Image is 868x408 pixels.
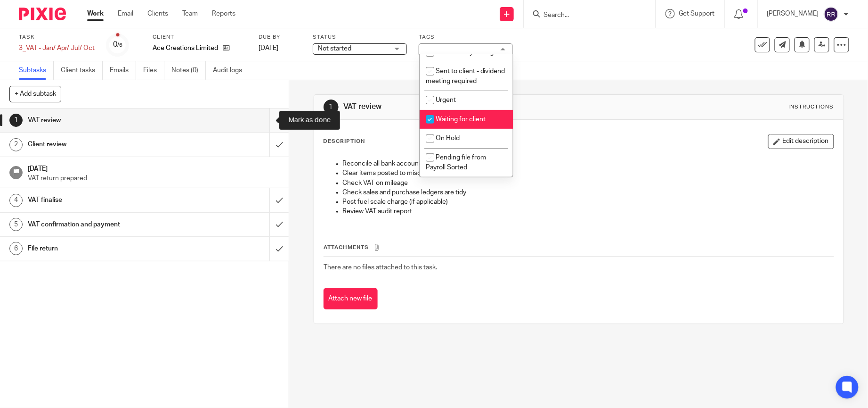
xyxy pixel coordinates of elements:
[110,61,136,80] a: Emails
[182,9,198,18] a: Team
[426,154,486,171] span: Pending file from Payroll Sorted
[343,168,834,178] p: Clear items posted to misc/sundries
[28,193,183,207] h1: VAT finalise
[19,33,95,41] label: Task
[324,288,378,309] button: Attach new file
[543,11,627,20] input: Search
[19,43,95,53] div: 3_VAT - Jan/ Apr/ Jul/ Oct
[768,134,834,149] button: Edit description
[28,137,183,151] h1: Client review
[426,68,505,84] span: Sent to client - dividend meeting required
[213,61,249,80] a: Audit logs
[436,49,500,56] span: Reviewed by Manager
[789,103,834,111] div: Instructions
[87,9,104,18] a: Work
[9,138,23,151] div: 2
[324,264,438,271] span: There are no files attached to this task.
[259,45,278,51] span: [DATE]
[212,9,235,18] a: Reports
[324,138,365,145] p: Description
[343,102,599,112] h1: VAT review
[436,116,486,123] span: Waiting for client
[436,97,456,103] span: Urgent
[147,9,168,18] a: Clients
[19,8,66,20] img: Pixie
[171,61,206,80] a: Notes (0)
[61,61,103,80] a: Client tasks
[19,61,54,80] a: Subtasks
[436,135,460,142] span: On Hold
[679,10,715,17] span: Get Support
[9,114,23,127] div: 1
[153,43,218,53] p: Ace Creations Limited
[343,178,834,188] p: Check VAT on mileage
[324,100,339,115] div: 1
[28,217,183,232] h1: VAT confirmation and payment
[318,45,351,52] span: Not started
[343,159,834,168] p: Reconcile all bank accounts
[343,207,834,216] p: Review VAT audit report
[153,33,247,41] label: Client
[117,42,122,48] small: /6
[28,174,280,183] p: VAT return prepared
[419,33,513,41] label: Tags
[143,61,164,80] a: Files
[9,242,23,255] div: 6
[9,86,61,102] button: + Add subtask
[113,39,122,50] div: 0
[28,241,183,256] h1: File return
[343,188,834,197] p: Check sales and purchase ledgers are tidy
[28,162,280,174] h1: [DATE]
[824,7,839,22] img: svg%3E
[259,33,301,41] label: Due by
[118,9,133,18] a: Email
[28,113,183,127] h1: VAT review
[313,33,407,41] label: Status
[767,9,819,18] p: [PERSON_NAME]
[343,197,834,207] p: Post fuel scale charge (if applicable)
[324,245,369,250] span: Attachments
[9,218,23,231] div: 5
[9,194,23,207] div: 4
